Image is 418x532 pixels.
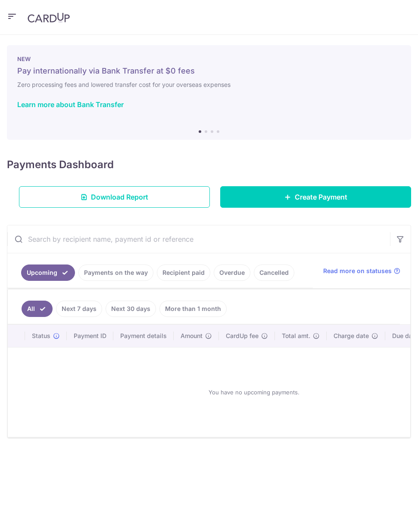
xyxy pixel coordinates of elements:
a: Next 7 days [56,301,102,317]
h5: Pay internationally via Bank Transfer at $0 fees [17,66,401,76]
a: Upcoming [21,264,75,281]
a: Create Payment [220,186,411,208]
a: Cancelled [254,264,294,281]
span: Due date [392,332,418,340]
a: Learn more about Bank Transfer [17,100,124,109]
a: Payments on the way [78,264,153,281]
h4: Payments Dashboard [7,157,114,172]
img: CardUp [28,12,70,23]
span: Charge date [334,332,369,340]
th: Payment details [113,325,174,347]
span: Download Report [91,192,148,202]
th: Payment ID [67,325,113,347]
a: Overdue [214,264,250,281]
h6: Zero processing fees and lowered transfer cost for your overseas expenses [17,80,401,90]
span: CardUp fee [226,332,259,340]
a: All [22,301,53,317]
a: Recipient paid [157,264,210,281]
a: Download Report [19,186,210,208]
a: Next 30 days [106,301,156,317]
iframe: Opens a widget where you can find more information [362,506,409,528]
span: Create Payment [295,192,347,202]
span: Read more on statuses [323,267,392,275]
span: Total amt. [282,332,310,340]
a: Read more on statuses [323,267,400,275]
p: NEW [17,55,401,62]
a: More than 1 month [159,301,227,317]
span: Amount [181,332,203,340]
input: Search by recipient name, payment id or reference [7,225,390,253]
span: Status [32,332,50,340]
